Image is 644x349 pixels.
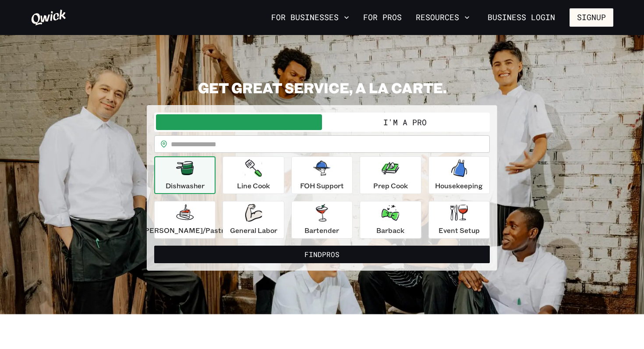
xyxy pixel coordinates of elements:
h2: GET GREAT SERVICE, A LA CARTE. [147,79,497,96]
p: Housekeeping [435,180,483,191]
a: For Pros [360,10,405,25]
p: Event Setup [439,225,480,236]
button: Housekeeping [428,156,490,194]
button: Line Cook [223,156,284,194]
button: General Labor [223,201,284,239]
p: Dishwasher [166,180,205,191]
button: Bartender [291,201,353,239]
p: Prep Cook [373,180,408,191]
button: Barback [360,201,421,239]
button: I'm a Pro [322,114,488,130]
button: FOH Support [291,156,353,194]
a: Business Login [480,8,563,27]
p: FOH Support [300,180,344,191]
button: [PERSON_NAME]/Pastry [154,201,216,239]
p: Line Cook [237,180,270,191]
button: Resources [412,10,473,25]
p: Barback [376,225,404,236]
button: FindPros [154,246,490,263]
button: Signup [570,8,613,27]
button: For Businesses [268,10,353,25]
button: Prep Cook [360,156,421,194]
button: Dishwasher [154,156,216,194]
p: Bartender [304,225,339,236]
p: [PERSON_NAME]/Pastry [142,225,228,236]
button: I'm a Business [156,114,322,130]
button: Event Setup [428,201,490,239]
p: General Labor [230,225,277,236]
